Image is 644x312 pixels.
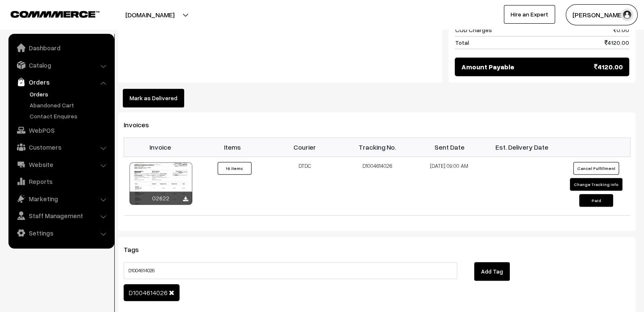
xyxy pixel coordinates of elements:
[474,262,510,281] button: Add Tag
[124,245,149,254] span: Tags
[566,4,638,25] button: [PERSON_NAME]
[11,123,111,138] a: WebPOS
[268,156,341,215] td: DTDC
[11,157,111,172] a: Website
[461,62,514,72] span: Amount Payable
[11,40,111,55] a: Dashboard
[11,11,100,17] img: COMMMERCE
[455,25,492,34] span: COD Charges
[11,174,111,189] a: Reports
[570,178,622,191] button: Change Tracking Info
[11,8,85,19] a: COMMMERCE
[196,138,268,156] th: Items
[486,138,558,156] th: Est. Delivery Date
[129,288,168,297] span: D1004614026
[455,38,469,47] span: Total
[621,8,633,21] img: user
[11,191,111,206] a: Marketing
[11,225,111,241] a: Settings
[594,62,623,72] span: 4120.00
[124,138,196,156] th: Invoice
[124,262,457,279] input: Add Tag
[28,101,111,109] a: Abandoned Cart
[11,208,111,223] a: Staff Management
[218,162,252,175] button: 16 Items
[341,156,413,215] td: D1004614026
[11,140,111,155] a: Customers
[504,5,555,24] a: Hire an Expert
[11,74,111,90] a: Orders
[96,4,204,25] button: [DOMAIN_NAME]
[413,138,486,156] th: Sent Date
[605,38,629,47] span: 4120.00
[123,89,184,107] button: Mark as Delivered
[11,57,111,73] a: Catalog
[28,112,111,120] a: Contact Enquires
[124,120,159,129] span: Invoices
[341,138,413,156] th: Tracking No.
[579,194,613,207] button: Paid
[28,90,111,99] a: Orders
[573,162,619,175] button: Cancel Fulfillment
[130,192,192,205] div: 02622
[413,156,486,215] td: [DATE] 09:00 AM
[268,138,341,156] th: Courier
[614,25,629,34] span: 0.00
